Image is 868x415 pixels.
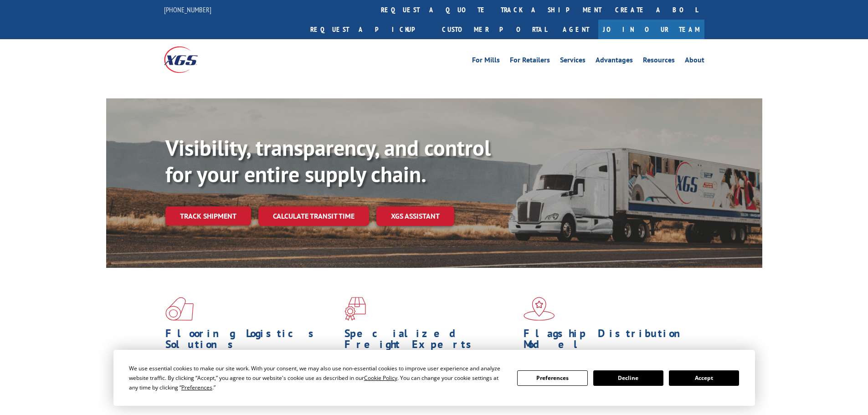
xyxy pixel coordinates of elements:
[165,328,338,354] h1: Flooring Logistics Solutions
[165,297,194,321] img: xgs-icon-total-supply-chain-intelligence-red
[685,56,704,67] a: About
[164,5,211,14] a: [PHONE_NUMBER]
[113,350,755,406] div: Cookie Consent Prompt
[593,370,663,386] button: Decline
[517,370,587,386] button: Preferences
[669,370,739,386] button: Accept
[258,206,369,226] a: Calculate transit time
[165,133,491,188] b: Visibility, transparency, and control for your entire supply chain.
[560,56,586,67] a: Services
[344,328,517,354] h1: Specialized Freight Experts
[364,374,397,382] span: Cookie Policy
[510,56,550,67] a: For Retailers
[554,20,598,39] a: Agent
[524,297,555,321] img: xgs-icon-flagship-distribution-model-red
[643,56,675,67] a: Resources
[472,56,500,67] a: For Mills
[596,56,633,67] a: Advantages
[524,328,696,354] h1: Flagship Distribution Model
[181,384,212,391] span: Preferences
[129,364,506,392] div: We use essential cookies to make our site work. With your consent, we may also use non-essential ...
[303,20,435,39] a: Request a pickup
[376,206,454,226] a: XGS ASSISTANT
[344,297,366,321] img: xgs-icon-focused-on-flooring-red
[435,20,554,39] a: Customer Portal
[165,206,251,225] a: Track shipment
[598,20,704,39] a: Join Our Team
